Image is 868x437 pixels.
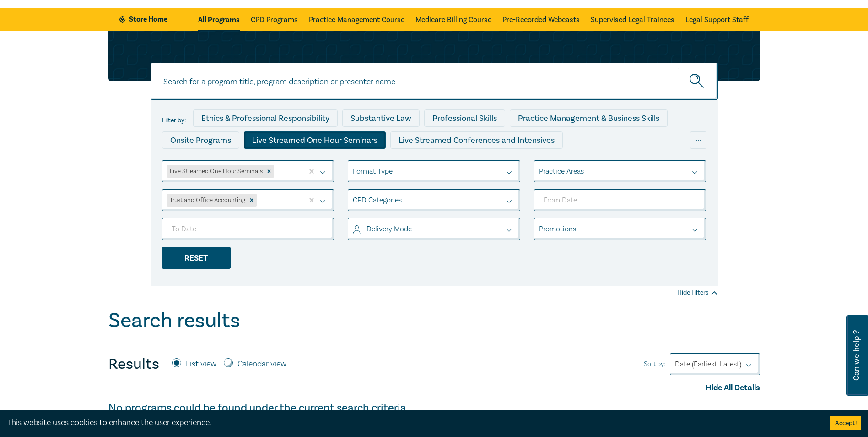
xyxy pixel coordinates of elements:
[108,401,760,415] h4: No programs could be found under the current search criteria
[534,189,706,211] input: From Date
[852,321,861,390] span: Can we help ?
[193,109,338,127] div: Ethics & Professional Responsibility
[108,355,159,373] h4: Results
[353,195,355,205] input: select
[502,8,580,31] a: Pre-Recorded Webcasts
[162,117,186,124] label: Filter by:
[237,358,286,370] label: Calendar view
[167,194,247,207] div: Trust and Office Accounting
[424,109,505,127] div: Professional Skills
[675,359,677,369] input: Sort by
[162,247,231,269] div: Reset
[276,166,278,176] input: select
[591,8,674,31] a: Supervised Legal Trainees
[259,195,260,205] input: select
[119,14,183,24] a: Store Home
[162,218,334,240] input: To Date
[353,224,355,234] input: select
[690,131,706,149] div: ...
[390,131,563,149] div: Live Streamed Conferences and Intensives
[415,8,491,31] a: Medicare Billing Course
[677,288,718,297] div: Hide Filters
[510,109,668,127] div: Practice Management & Business Skills
[151,63,718,100] input: Search for a program title, program description or presenter name
[162,153,307,171] div: Live Streamed Practical Workshops
[162,131,239,149] div: Onsite Programs
[167,165,264,178] div: Live Streamed One Hour Seminars
[526,153,610,171] div: National Programs
[353,166,355,176] input: select
[264,165,274,178] div: Remove Live Streamed One Hour Seminars
[312,153,417,171] div: Pre-Recorded Webcasts
[539,166,541,176] input: select
[7,417,817,429] div: This website uses cookies to enhance the user experience.
[108,382,760,394] div: Hide All Details
[342,109,420,127] div: Substantive Law
[108,309,240,333] h1: Search results
[186,358,216,370] label: List view
[247,194,257,207] div: Remove Trust and Office Accounting
[644,359,665,369] span: Sort by:
[830,416,861,430] button: Accept cookies
[198,8,240,31] a: All Programs
[539,224,541,234] input: select
[685,8,749,31] a: Legal Support Staff
[251,8,298,31] a: CPD Programs
[244,131,386,149] div: Live Streamed One Hour Seminars
[421,153,522,171] div: 10 CPD Point Packages
[309,8,404,31] a: Practice Management Course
